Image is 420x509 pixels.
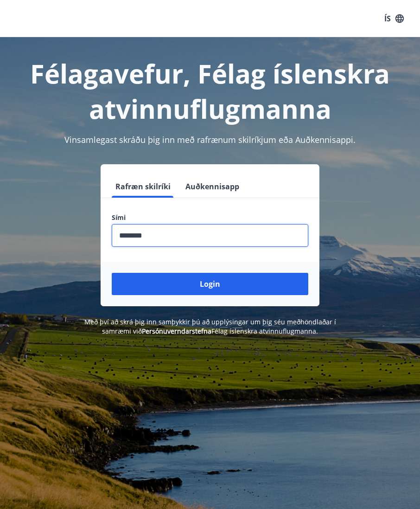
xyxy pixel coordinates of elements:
button: Login [112,273,308,295]
span: Vinsamlegast skráðu þig inn með rafrænum skilríkjum eða Auðkennisappi. [64,134,356,145]
button: Auðkennisapp [182,175,243,198]
button: ÍS [379,10,409,27]
span: Með því að skrá þig inn samþykkir þú að upplýsingar um þig séu meðhöndlaðar í samræmi við Félag í... [84,317,336,335]
label: Sími [112,213,308,222]
h1: Félagavefur, Félag íslenskra atvinnuflugmanna [11,56,409,126]
button: Rafræn skilríki [112,175,174,198]
a: Persónuverndarstefna [142,327,211,335]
